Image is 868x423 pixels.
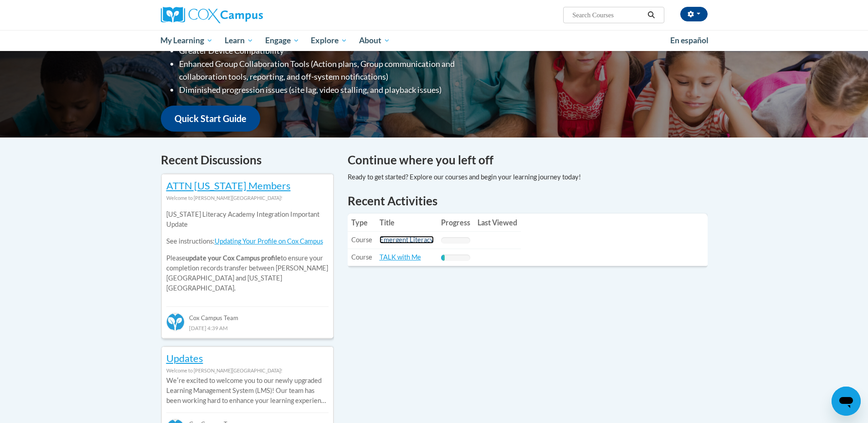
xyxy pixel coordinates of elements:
[166,376,329,406] p: Weʹre excited to welcome you to our newly upgraded Learning Management System (LMS)! Our team has...
[155,30,219,51] a: My Learning
[166,352,203,364] a: Updates
[179,83,491,97] li: Diminished progression issues (site lag, video stalling, and playback issues)
[441,255,445,261] div: Progress, %
[348,151,708,169] h4: Continue where you left off
[166,313,185,331] img: Cox Campus Team
[348,193,708,209] h1: Recent Activities
[670,36,709,45] span: En español
[166,203,329,300] div: Please to ensure your completion records transfer between [PERSON_NAME][GEOGRAPHIC_DATA] and [US_...
[166,193,329,203] div: Welcome to [PERSON_NAME][GEOGRAPHIC_DATA]!
[664,31,714,50] a: En español
[161,151,334,169] h4: Recent Discussions
[225,35,253,46] span: Learn
[215,237,323,245] a: Updating Your Profile on Cox Campus
[311,35,347,46] span: Explore
[160,35,213,46] span: My Learning
[376,214,437,232] th: Title
[348,214,376,232] th: Type
[259,30,305,51] a: Engage
[437,214,474,232] th: Progress
[353,30,396,51] a: About
[166,366,329,376] div: Welcome to [PERSON_NAME][GEOGRAPHIC_DATA]!
[166,236,329,246] p: See instructions:
[474,214,521,232] th: Last Viewed
[832,387,861,416] iframe: Button to launch messaging window
[380,253,421,261] a: TALK with Me
[571,10,644,20] input: Search Courses
[305,30,353,51] a: Explore
[179,57,491,84] li: Enhanced Group Collaboration Tools (Action plans, Group communication and collaboration tools, re...
[185,254,281,262] b: update your Cox Campus profile
[644,10,658,20] button: Search
[161,7,334,23] a: Cox Campus
[161,7,263,23] img: Cox Campus
[351,236,372,244] span: Course
[147,30,721,51] div: Main menu
[161,106,260,132] a: Quick Start Guide
[166,179,291,192] a: ATTN [US_STATE] Members
[265,35,299,46] span: Engage
[166,323,329,333] div: [DATE] 4:39 AM
[219,30,259,51] a: Learn
[166,306,329,323] div: Cox Campus Team
[380,236,434,244] a: Emergent Literacy
[680,7,708,21] button: Account Settings
[359,35,390,46] span: About
[351,253,372,261] span: Course
[166,209,329,229] p: [US_STATE] Literacy Academy Integration Important Update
